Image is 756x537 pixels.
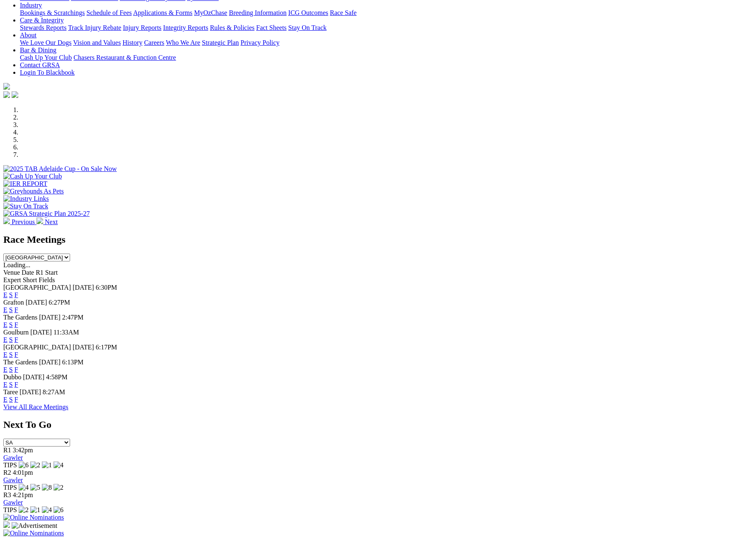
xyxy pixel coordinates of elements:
[9,351,13,358] a: S
[3,403,68,410] a: View All Race Meetings
[3,454,23,461] a: Gawler
[3,447,11,454] span: R1
[20,39,71,46] a: We Love Our Dogs
[3,373,22,381] span: Dubbo
[3,195,49,203] img: Industry Links
[30,506,40,514] img: 1
[86,9,131,16] a: Schedule of Fees
[46,373,68,381] span: 4:58PM
[330,9,356,16] a: Race Safe
[12,522,57,530] img: Advertisement
[3,306,7,313] a: E
[42,484,52,491] img: 8
[53,506,63,514] img: 6
[9,396,13,403] a: S
[62,314,84,321] span: 2:47PM
[39,314,61,321] span: [DATE]
[15,336,18,343] a: F
[3,188,64,195] img: Greyhounds As Pets
[163,24,208,31] a: Integrity Reports
[15,291,18,298] a: F
[19,506,29,514] img: 2
[20,46,56,54] a: Bar & Dining
[9,306,13,313] a: S
[20,54,753,61] div: Bar & Dining
[133,9,192,16] a: Applications & Forms
[73,39,121,46] a: Vision and Values
[3,521,10,528] img: 15187_Greyhounds_GreysPlayCentral_Resize_SA_WebsiteBanner_300x115_2025.jpg
[62,359,84,366] span: 6:13PM
[3,210,90,217] img: GRSA Strategic Plan 2025-27
[9,321,13,328] a: S
[3,419,753,430] h2: Next To Go
[3,351,7,358] a: E
[122,39,142,46] a: History
[202,39,239,46] a: Strategic Plan
[36,269,58,276] span: R1 Start
[3,91,10,98] img: facebook.svg
[3,476,23,483] a: Gawler
[12,218,35,225] span: Previous
[20,9,753,17] div: Industry
[53,461,63,469] img: 4
[19,461,29,469] img: 6
[43,388,65,395] span: 8:27AM
[26,299,47,306] span: [DATE]
[3,218,36,225] a: Previous
[3,165,117,173] img: 2025 TAB Adelaide Cup - On Sale Now
[166,39,200,46] a: Who We Are
[3,388,18,395] span: Taree
[53,484,63,491] img: 2
[3,499,23,506] a: Gawler
[42,461,52,469] img: 1
[20,2,42,9] a: Industry
[144,39,164,46] a: Careers
[3,314,37,321] span: The Gardens
[3,469,11,476] span: R2
[3,336,7,343] a: E
[3,381,7,388] a: E
[36,217,43,224] img: chevron-right-pager-white.svg
[3,321,7,328] a: E
[68,24,121,31] a: Track Injury Rebate
[3,396,7,403] a: E
[9,336,13,343] a: S
[9,291,13,298] a: S
[20,32,36,39] a: About
[3,276,21,283] span: Expert
[3,217,10,224] img: chevron-left-pager-white.svg
[15,396,18,403] a: F
[73,344,94,351] span: [DATE]
[3,291,7,298] a: E
[73,284,94,291] span: [DATE]
[13,491,33,498] span: 4:21pm
[39,276,55,283] span: Fields
[13,447,33,454] span: 3:42pm
[15,351,18,358] a: F
[30,329,52,336] span: [DATE]
[3,366,7,373] a: E
[20,24,753,32] div: Care & Integrity
[3,329,29,336] span: Goulburn
[20,69,75,76] a: Login To Blackbook
[210,24,255,31] a: Rules & Policies
[3,299,24,306] span: Grafton
[241,39,280,46] a: Privacy Policy
[20,39,753,46] div: About
[53,329,79,336] span: 11:33AM
[15,321,18,328] a: F
[20,9,85,16] a: Bookings & Scratchings
[3,284,71,291] span: [GEOGRAPHIC_DATA]
[20,54,72,61] a: Cash Up Your Club
[3,180,47,188] img: IER REPORT
[30,484,40,491] img: 5
[3,83,10,90] img: logo-grsa-white.png
[13,469,33,476] span: 4:01pm
[3,506,17,513] span: TIPS
[96,344,117,351] span: 6:17PM
[19,388,41,395] span: [DATE]
[39,359,61,366] span: [DATE]
[288,9,328,16] a: ICG Outcomes
[3,530,64,537] img: Online Nominations
[3,269,20,276] span: Venue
